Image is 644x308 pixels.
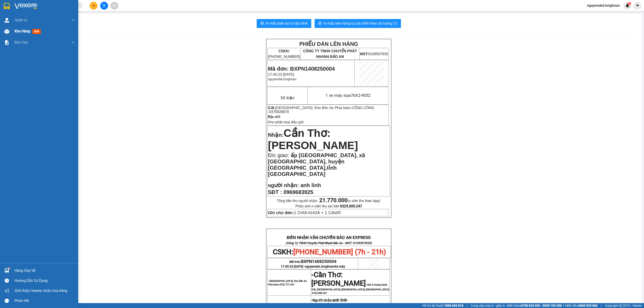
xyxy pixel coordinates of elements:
[15,17,28,23] span: Quản Lý
[284,189,313,195] span: 0969683925
[5,299,9,303] span: message
[312,292,327,295] span: 0762.888.247
[268,152,365,177] span: ấp [GEOGRAPHIC_DATA], xã [GEOGRAPHIC_DATA], huyện [GEOGRAPHIC_DATA],tỉnh [GEOGRAPHIC_DATA]
[268,77,296,81] span: nguyendat.longhoan
[318,21,322,26] span: printer
[326,93,370,98] span: 1 xe máy xipa76X2-9052
[619,304,622,307] span: copyright
[4,18,9,23] img: warehouse-icon
[360,52,388,56] span: 0109597835
[471,303,506,308] span: Cung cấp máy in - giấy in:
[268,280,307,286] span: - [GEOGRAPHIC_DATA]: Kho Bến Xe Phía Nam-
[444,304,463,307] strong: 1900 633 818
[629,2,630,5] span: 1
[625,4,629,8] img: icon-new-feature
[8,268,10,269] sup: 1
[268,152,290,158] span: Đ/c giao:
[273,248,386,256] span: CSKH:
[4,21,85,38] span: CSKH:
[2,6,86,11] strong: BIÊN NHẬN VẬN CHUYỂN BẢO AN EXPRESS
[286,241,372,245] strong: (Công Ty TNHH Chuyển Phát Nhanh Bảo An - MST: 0109597835)
[268,189,282,195] strong: SĐT :
[300,182,321,188] span: anh linh
[268,106,374,114] span: -
[340,204,362,208] strong: 0325.000.247
[335,265,345,268] span: Xe máy
[287,235,371,240] strong: BIÊN NHẬN VẬN CHUYỂN BẢO AN EXPRESS
[311,270,366,287] span: Cần Thơ: [PERSON_NAME]
[319,199,380,203] span: (n.viên thu theo App)
[280,283,294,286] span: 0702.777.247
[5,278,9,283] span: question-circle
[268,210,294,215] strong: Ghi chú đơn:
[257,19,311,28] button: printerIn mẫu biên lai tự cấu hình
[92,4,95,7] span: plus
[268,115,281,119] strong: Địa chỉ:
[268,127,358,151] span: Cần Thơ: [PERSON_NAME]
[467,303,467,308] span: |
[315,19,401,28] button: printerIn mẫu tem hàng tự cấu hình theo số lượng (1)
[4,3,10,10] img: logo-vxr
[110,2,118,10] button: aim
[578,304,597,307] strong: 0369 525 060
[319,197,347,203] strong: 21.770.000
[507,303,562,308] span: Miền Nam
[268,49,300,59] span: [PHONE_NUMBER]
[281,265,345,268] span: 17:45:23 [DATE] -
[15,29,30,33] span: Kho hàng
[347,298,349,302] span: -
[102,4,106,7] span: file-add
[295,204,362,208] span: Phản ánh n.viên thu sai tiền:
[15,288,67,293] span: Giới thiệu Vexere, nhận hoa hồng
[313,298,347,302] span: Người nhận:
[324,21,397,26] span: In mẫu tem hàng tự cấu hình theo số lượng (1)
[260,21,264,26] span: printer
[15,40,28,45] span: Báo cáo
[4,29,9,34] img: warehouse-icon
[311,283,389,295] span: 306 Đ Hoàng Quốc Việt, [GEOGRAPHIC_DATA], [GEOGRAPHIC_DATA], [GEOGRAPHIC_DATA] -
[289,260,337,264] span: Mã đơn:
[521,304,562,307] strong: 0708 023 035 - 0935 103 250
[271,182,299,188] span: gười nhận:
[299,41,358,47] strong: PHIẾU DÁN LÊN HÀNG
[628,2,631,5] sup: 1
[636,4,640,8] span: caret-down
[268,106,374,114] span: CÔNG CÔNG -
[90,2,97,10] button: plus
[301,259,337,264] span: BXPN1408250004
[268,106,275,110] strong: Gửi:
[4,268,9,273] img: warehouse-icon
[32,29,41,34] span: mới
[360,52,368,56] strong: MST:
[5,289,9,293] span: notification
[563,305,564,306] span: ⚪️
[303,49,357,59] span: CÔNG TY TNHH CHUYỂN PHÁT NHANH BẢO AN
[277,199,380,203] span: Tổng tiền thu người nhận:
[71,18,75,22] span: down
[275,106,351,110] span: [GEOGRAPHIC_DATA]: Kho Bến Xe Phía Nam
[311,274,389,295] span: -
[333,298,347,303] span: anh linh
[268,183,299,188] strong: N
[583,3,623,8] span: nguyendat.longhoan
[4,40,9,45] img: solution-icon
[280,95,294,100] span: Số kiện
[71,41,75,44] span: down
[25,21,85,38] span: [PHONE_NUMBER] (7h - 21h)
[293,248,386,256] span: [PHONE_NUMBER] (7h - 21h)
[15,297,75,304] div: Phản hồi
[11,13,77,20] strong: (Công Ty TNHH Chuyển Phát Nhanh Bảo An - MST: 0109597835)
[268,132,284,138] span: Nhận:
[268,210,341,215] span: 1 CHÌA KHOÁ + 1 CAVAT
[311,270,314,279] span: -
[113,4,116,7] span: aim
[268,66,335,72] span: Mã đơn: BXPN1408250004
[278,49,290,53] strong: CSKH:
[422,303,463,308] span: Hỗ trợ kỹ thuật:
[15,267,75,274] div: Hàng sắp về
[15,277,75,284] div: Hướng dẫn sử dụng
[268,120,304,124] span: Kho phân loại đầu gửi:
[100,2,108,10] button: file-add
[266,21,308,26] span: In mẫu biên lai tự cấu hình
[305,265,345,268] span: nguyendat.longhoan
